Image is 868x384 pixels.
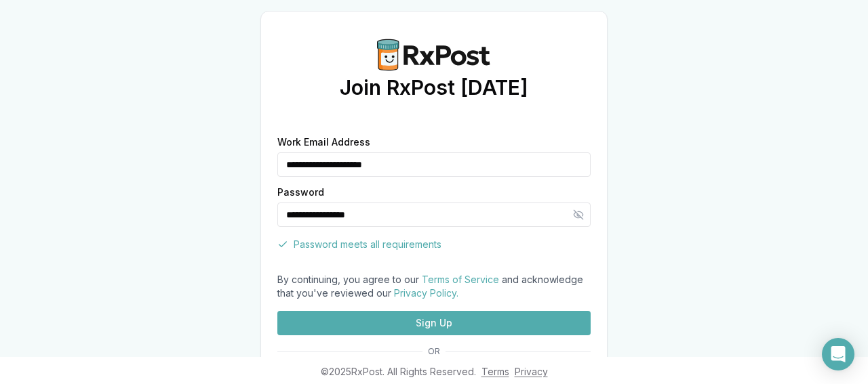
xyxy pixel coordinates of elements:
[340,75,528,100] h1: Join RxPost [DATE]
[394,287,458,299] a: Privacy Policy.
[481,366,509,377] a: Terms
[515,366,548,377] a: Privacy
[277,188,591,197] label: Password
[422,346,446,357] span: OR
[294,238,441,251] span: Password meets all requirements
[566,202,591,227] button: Hide password
[277,273,591,300] div: By continuing, you agree to our and acknowledge that you've reviewed our
[369,39,499,71] img: RxPost Logo
[277,137,591,147] label: Work Email Address
[422,274,499,285] a: Terms of Service
[822,338,854,370] div: Open Intercom Messenger
[277,311,591,335] button: Sign Up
